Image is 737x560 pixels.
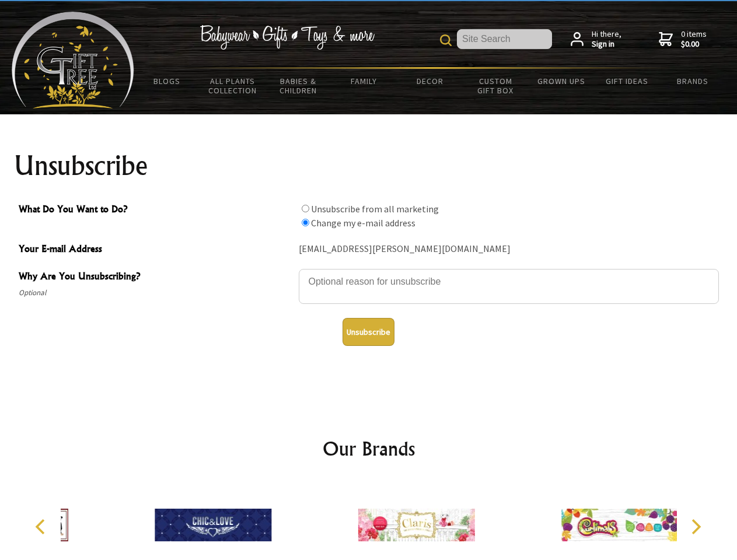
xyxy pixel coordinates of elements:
[134,69,200,93] a: BLOGS
[528,69,594,93] a: Grown Ups
[571,29,621,50] a: Hi there,Sign in
[331,69,397,93] a: Family
[592,39,621,50] strong: Sign in
[463,69,529,103] a: Custom Gift Box
[681,29,707,50] span: 0 items
[302,219,309,226] input: What Do You Want to Do?
[397,69,463,93] a: Decor
[14,152,724,180] h1: Unsubscribe
[200,69,266,103] a: All Plants Collection
[311,217,415,229] label: Change my e-mail address
[681,39,707,50] strong: $0.00
[302,205,309,212] input: What Do You Want to Do?
[29,514,55,540] button: Previous
[19,286,293,300] span: Optional
[659,29,707,50] a: 0 items$0.00
[683,514,708,540] button: Next
[457,29,552,49] input: Site Search
[440,34,452,46] img: product search
[660,69,726,93] a: Brands
[592,29,621,50] span: Hi there,
[266,69,331,103] a: Babies & Children
[299,240,719,258] div: [EMAIL_ADDRESS][PERSON_NAME][DOMAIN_NAME]
[311,203,439,215] label: Unsubscribe from all marketing
[594,69,660,93] a: Gift Ideas
[19,269,293,286] span: Why Are You Unsubscribing?
[19,242,293,258] span: Your E-mail Address
[23,435,714,463] h2: Our Brands
[299,269,719,304] textarea: Why Are You Unsubscribing?
[12,12,134,108] img: Babyware - Gifts - Toys and more...
[200,25,375,50] img: Babywear - Gifts - Toys & more
[19,202,293,219] span: What Do You Want to Do?
[343,318,394,346] button: Unsubscribe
